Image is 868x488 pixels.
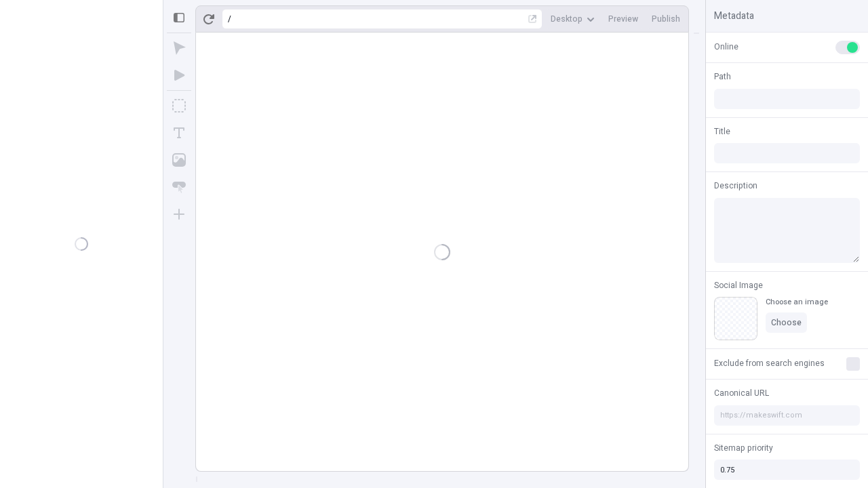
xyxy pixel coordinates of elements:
[766,312,807,333] button: Choose
[714,357,825,369] span: Exclude from search engines
[608,14,638,24] span: Preview
[714,442,773,454] span: Sitemap priority
[545,9,600,29] button: Desktop
[714,405,860,426] input: https://makeswift.com
[771,317,802,328] span: Choose
[646,9,686,29] button: Publish
[766,297,828,307] div: Choose an image
[714,70,731,83] span: Path
[167,94,191,118] button: Box
[167,175,191,199] button: Button
[551,14,583,24] span: Desktop
[167,121,191,145] button: Text
[714,387,769,399] span: Canonical URL
[167,148,191,172] button: Image
[228,14,231,24] div: /
[714,180,757,192] span: Description
[652,14,680,24] span: Publish
[714,41,738,53] span: Online
[714,279,763,291] span: Social Image
[603,9,644,29] button: Preview
[714,125,730,138] span: Title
